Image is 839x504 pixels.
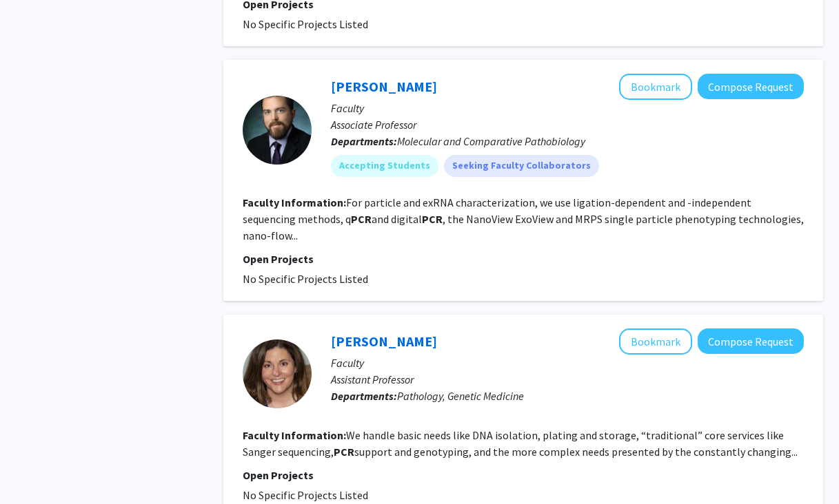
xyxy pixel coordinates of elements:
[243,196,346,209] b: Faculty Information:
[397,389,524,403] span: Pathology, Genetic Medicine
[243,428,798,459] fg-read-more: We handle basic needs like DNA isolation, plating and storage, “traditional” core services like S...
[619,328,692,355] button: Add Melissa Olson to Bookmarks
[422,212,443,226] b: PCR
[10,442,59,494] iframe: Chat
[331,100,804,116] p: Faculty
[243,17,368,31] span: No Specific Projects Listed
[397,134,585,148] span: Molecular and Comparative Pathobiology
[331,389,397,403] b: Departments:
[243,488,368,502] span: No Specific Projects Listed
[351,212,372,226] b: PCR
[331,333,437,350] a: [PERSON_NAME]
[331,371,804,388] p: Assistant Professor
[243,272,368,286] span: No Specific Projects Listed
[243,467,804,483] p: Open Projects
[698,74,804,99] button: Compose Request to Kenneth Witwer
[243,251,804,267] p: Open Projects
[331,355,804,371] p: Faculty
[331,155,438,177] mat-chip: Accepting Students
[243,428,346,442] b: Faculty Information:
[243,196,804,242] fg-read-more: For particle and exRNA characterization, we use ligation-dependent and -independent sequencing me...
[331,78,437,95] a: [PERSON_NAME]
[334,445,354,459] b: PCR
[619,74,692,100] button: Add Kenneth Witwer to Bookmarks
[444,155,599,177] mat-chip: Seeking Faculty Collaborators
[331,116,804,133] p: Associate Professor
[698,328,804,354] button: Compose Request to Melissa Olson
[331,134,397,148] b: Departments:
